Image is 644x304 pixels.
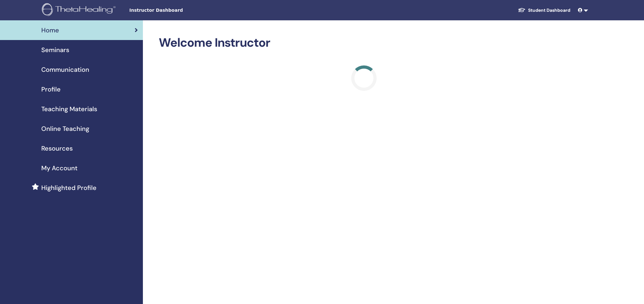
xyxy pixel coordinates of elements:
[518,7,526,13] img: graduation-cap-white.svg
[159,36,569,50] h2: Welcome Instructor
[41,84,61,94] span: Profile
[513,4,575,16] a: Student Dashboard
[41,65,89,74] span: Communication
[42,3,118,17] img: logo.png
[41,25,59,35] span: Home
[41,163,77,173] span: My Account
[129,7,225,14] span: Instructor Dashboard
[41,183,97,193] span: Highlighted Profile
[41,104,97,114] span: Teaching Materials
[41,45,69,55] span: Seminars
[41,144,73,153] span: Resources
[41,124,89,133] span: Online Teaching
